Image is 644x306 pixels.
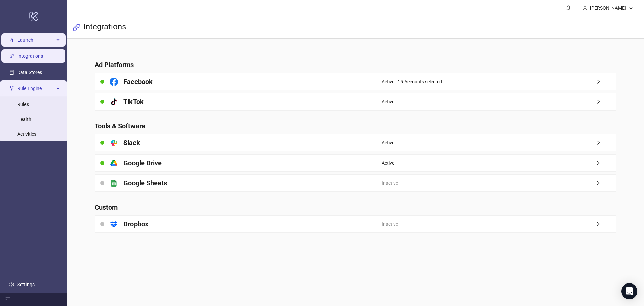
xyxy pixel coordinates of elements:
span: api [72,23,80,31]
span: Active - 15 Accounts selected [382,78,442,85]
h4: Ad Platforms [95,60,616,70]
span: Rule Engine [17,82,54,95]
a: Integrations [17,53,43,59]
h4: Custom [95,203,616,212]
a: Rules [17,102,29,107]
h4: Google Sheets [123,178,167,188]
a: DropboxInactiveright [95,215,616,233]
span: right [596,222,616,226]
a: Google DriveActiveright [95,154,616,172]
a: Health [17,117,31,122]
span: right [596,79,616,84]
span: right [596,161,616,165]
div: Open Intercom Messenger [621,283,637,299]
h4: Google Drive [123,158,162,168]
h4: TikTok [123,97,144,106]
span: bell [566,5,571,10]
span: Inactive [382,179,398,187]
h4: Dropbox [123,219,148,229]
span: user [583,6,587,10]
span: Inactive [382,220,398,228]
span: Active [382,139,394,146]
a: TikTokActiveright [95,93,616,111]
h4: Tools & Software [95,121,616,131]
a: Data Stores [17,70,42,75]
span: right [596,181,616,185]
span: Active [382,98,394,105]
h4: Slack [123,138,140,147]
h4: Facebook [123,77,153,86]
span: Launch [17,33,54,47]
div: [PERSON_NAME] [587,4,629,12]
a: FacebookActive - 15 Accounts selectedright [95,73,616,90]
span: fork [9,86,14,91]
span: Active [382,159,394,167]
span: right [596,99,616,104]
span: rocket [9,38,14,42]
span: right [596,140,616,145]
h3: Integrations [83,21,126,33]
a: Settings [17,282,35,287]
a: Activities [17,131,36,137]
a: Google SheetsInactiveright [95,174,616,192]
a: SlackActiveright [95,134,616,151]
span: menu-fold [5,297,10,302]
span: down [629,6,633,10]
